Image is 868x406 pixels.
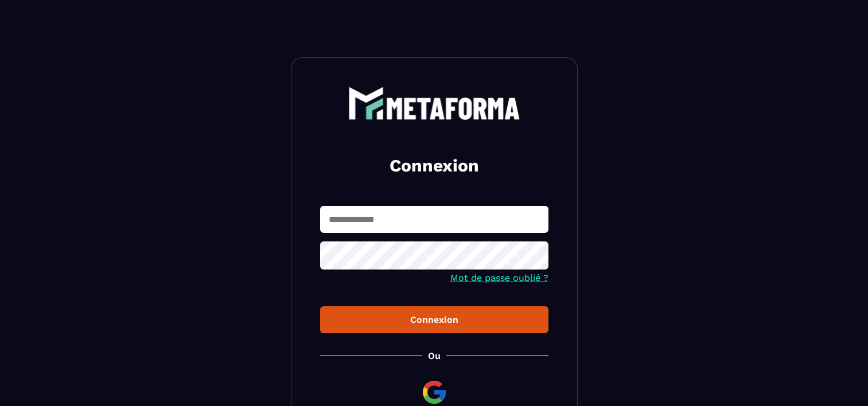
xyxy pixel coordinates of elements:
[329,314,539,325] div: Connexion
[320,87,548,120] a: logo
[334,154,535,177] h2: Connexion
[320,306,548,333] button: Connexion
[421,378,448,406] img: google
[450,272,548,283] a: Mot de passe oublié ?
[348,87,520,120] img: logo
[428,350,441,361] p: Ou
